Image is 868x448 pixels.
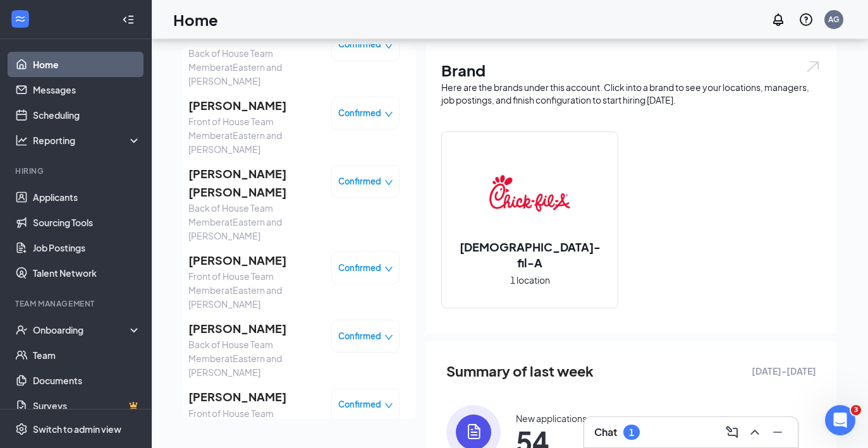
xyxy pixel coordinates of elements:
span: Back of House Team Member at Eastern and [PERSON_NAME] [188,337,321,379]
span: Confirmed [338,330,381,342]
svg: UserCheck [15,324,28,336]
svg: QuestionInfo [798,12,814,27]
a: SurveysCrown [33,393,141,418]
span: 3 [851,405,861,415]
div: Here are the brands under this account. Click into a brand to see your locations, managers, job p... [441,81,821,106]
div: Reporting [33,134,142,147]
div: Team Management [15,298,138,309]
span: Confirmed [338,398,381,411]
span: Back of House Team Member at Eastern and [PERSON_NAME] [188,201,321,243]
div: 1 [629,427,634,438]
span: Confirmed [338,262,381,274]
span: [PERSON_NAME] [188,97,321,114]
span: down [384,178,393,187]
h1: Home [173,9,218,30]
span: 1 location [510,273,550,287]
div: New applications [516,412,587,425]
span: Summary of last week [446,360,594,382]
img: open.6027fd2a22e1237b5b06.svg [805,59,821,74]
button: ComposeMessage [722,422,742,442]
a: Scheduling [33,102,141,128]
svg: Analysis [15,134,28,147]
div: Switch to admin view [33,423,121,435]
span: Confirmed [338,175,381,188]
h3: Chat [594,425,617,439]
span: down [384,265,393,274]
span: Confirmed [338,38,381,51]
svg: Settings [15,423,28,435]
h2: [DEMOGRAPHIC_DATA]-fil-A [442,239,618,270]
span: down [384,333,393,342]
a: Messages [33,77,141,102]
div: AG [828,14,840,25]
a: Sourcing Tools [33,210,141,235]
span: down [384,110,393,119]
span: [DATE] - [DATE] [752,364,816,378]
a: Home [33,52,141,77]
a: Documents [33,368,141,393]
a: Talent Network [33,260,141,286]
span: [PERSON_NAME] [188,320,321,337]
span: [PERSON_NAME] [188,388,321,406]
span: Front of House Team Member at Eastern and [PERSON_NAME] [188,114,321,156]
span: [PERSON_NAME] [PERSON_NAME] [188,165,321,201]
button: ChevronUp [745,422,765,442]
img: Chick-fil-A [489,153,570,234]
svg: Minimize [770,425,785,440]
span: [PERSON_NAME] [188,251,321,269]
a: Job Postings [33,235,141,260]
span: down [384,42,393,51]
span: Front of House Team Member at Eastern and [PERSON_NAME] [188,406,321,448]
div: Hiring [15,166,138,176]
svg: ChevronUp [747,425,762,440]
iframe: Intercom live chat [825,405,855,435]
svg: WorkstreamLogo [14,13,27,25]
span: Back of House Team Member at Eastern and [PERSON_NAME] [188,46,321,88]
svg: Notifications [771,12,786,27]
a: Team [33,342,141,368]
button: Minimize [767,422,788,442]
div: Onboarding [33,324,130,336]
svg: ComposeMessage [724,425,740,440]
h1: Brand [441,59,821,81]
span: Confirmed [338,107,381,119]
a: Applicants [33,185,141,210]
span: down [384,401,393,410]
svg: Collapse [122,13,135,26]
span: Front of House Team Member at Eastern and [PERSON_NAME] [188,269,321,311]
